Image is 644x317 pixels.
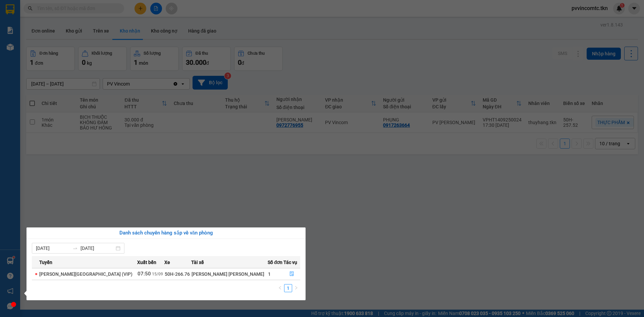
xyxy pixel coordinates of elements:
[191,259,204,266] span: Tài xế
[292,284,300,292] button: right
[72,246,78,251] span: swap-right
[36,245,70,252] input: Từ ngày
[276,284,284,292] li: Previous Page
[294,286,298,290] span: right
[268,271,271,277] span: 1
[289,271,294,277] span: file-done
[32,229,300,237] div: Danh sách chuyến hàng sắp về văn phòng
[276,284,284,292] button: left
[268,259,283,266] span: Số đơn
[283,259,297,266] span: Tác vụ
[165,271,190,277] span: 50H-266.76
[284,269,300,279] button: file-done
[164,259,170,266] span: Xe
[39,271,132,277] span: [PERSON_NAME][GEOGRAPHIC_DATA] (VIP)
[137,259,156,266] span: Xuất bến
[284,284,292,292] a: 1
[284,284,292,292] li: 1
[292,284,300,292] li: Next Page
[278,286,282,290] span: left
[138,271,151,277] span: 07:50
[72,246,78,251] span: to
[152,272,163,276] span: 15/09
[39,259,52,266] span: Tuyến
[80,245,114,252] input: Đến ngày
[192,270,267,278] div: [PERSON_NAME] [PERSON_NAME]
